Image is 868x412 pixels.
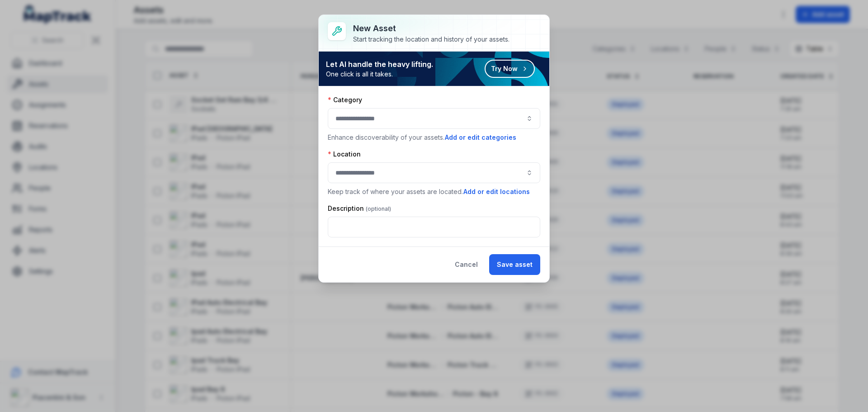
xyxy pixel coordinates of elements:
[328,204,391,213] label: Description
[353,35,509,44] div: Start tracking the location and history of your assets.
[489,254,540,275] button: Save asset
[328,150,361,159] label: Location
[447,254,486,275] button: Cancel
[326,59,433,70] strong: Let AI handle the heavy lifting.
[328,187,540,197] p: Keep track of where your assets are located.
[353,22,509,35] h3: New asset
[444,133,517,142] button: Add or edit categories
[328,133,540,142] p: Enhance discoverability of your assets.
[485,60,535,78] button: Try Now
[328,95,362,104] label: Category
[326,70,433,79] span: One click is all it takes.
[463,187,530,197] button: Add or edit locations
